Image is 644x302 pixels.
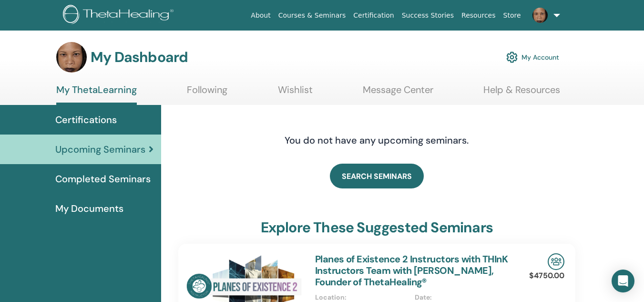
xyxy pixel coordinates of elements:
a: Following [187,84,227,103]
a: SEARCH SEMINARS [330,164,424,188]
a: Message Center [363,84,433,103]
img: logo.png [63,5,177,26]
img: cog.svg [506,49,518,65]
span: SEARCH SEMINARS [342,171,412,181]
a: My Account [506,47,559,68]
a: Success Stories [398,7,458,24]
div: Open Intercom Messenger [612,270,634,292]
h4: You do not have any upcoming seminars. [226,135,527,146]
a: Resources [458,7,500,24]
a: Courses & Seminars [275,7,350,24]
h3: My Dashboard [91,49,188,66]
h3: explore these suggested seminars [261,219,493,236]
a: Help & Resources [483,84,560,103]
span: My Documents [55,201,123,216]
span: Certifications [55,113,117,127]
a: About [247,7,274,24]
a: Planes of Existence 2 Instructors with THInK Instructors Team with [PERSON_NAME], Founder of Thet... [315,253,508,288]
img: In-Person Seminar [548,253,564,270]
img: default.jpg [532,8,548,23]
a: Certification [349,7,398,24]
span: Upcoming Seminars [55,142,145,156]
p: $4750.00 [529,270,564,281]
a: Store [500,7,525,24]
img: default.jpg [56,42,87,73]
a: My ThetaLearning [56,84,137,105]
a: Wishlist [278,84,313,103]
span: Completed Seminars [55,172,151,186]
